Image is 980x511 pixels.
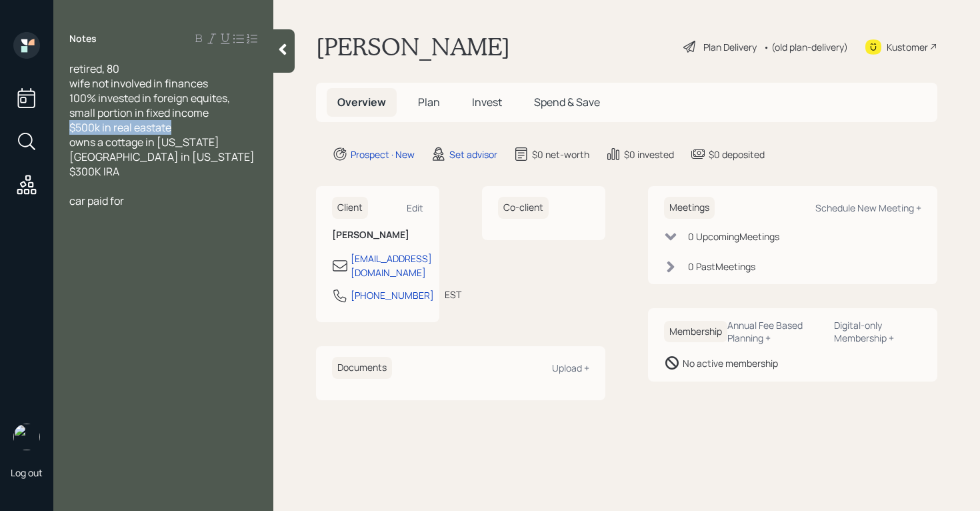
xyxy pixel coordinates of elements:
label: Notes [69,32,97,45]
div: Plan Delivery [703,40,757,54]
div: Digital-only Membership + [834,319,921,344]
h1: [PERSON_NAME] [316,32,510,61]
div: Set advisor [449,147,497,161]
div: Kustomer [887,40,928,54]
h6: Membership [664,321,727,343]
h6: Documents [332,357,392,379]
span: wife not involved in finances [69,76,208,91]
div: • (old plan-delivery) [763,40,848,54]
span: 100% invested in foreign equites, small portion in fixed income [69,91,232,120]
span: Invest [472,95,502,109]
div: Schedule New Meeting + [815,201,921,214]
div: $0 invested [624,147,674,161]
div: Log out [11,466,43,479]
h6: [PERSON_NAME] [332,229,423,241]
img: retirable_logo.png [13,424,40,450]
div: EST [445,288,461,302]
h6: Client [332,197,368,219]
span: $500k in real eastate [69,120,171,135]
span: Overview [337,95,386,109]
span: retired, 80 [69,61,119,76]
div: Prospect · New [351,147,415,161]
span: Plan [418,95,440,109]
div: No active membership [683,356,778,370]
div: $0 net-worth [532,147,589,161]
div: Annual Fee Based Planning + [727,319,823,344]
span: $300K IRA [69,164,119,179]
h6: Meetings [664,197,715,219]
span: owns a cottage in [US_STATE][GEOGRAPHIC_DATA] in [US_STATE] [69,135,255,164]
h6: Co-client [498,197,549,219]
div: [EMAIL_ADDRESS][DOMAIN_NAME] [351,251,432,280]
span: Spend & Save [534,95,600,109]
div: 0 Past Meeting s [688,260,755,274]
span: car paid for [69,193,124,208]
div: $0 deposited [709,147,765,161]
div: 0 Upcoming Meeting s [688,229,779,243]
div: Upload + [552,362,589,374]
div: Edit [407,201,423,214]
div: [PHONE_NUMBER] [351,288,434,302]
